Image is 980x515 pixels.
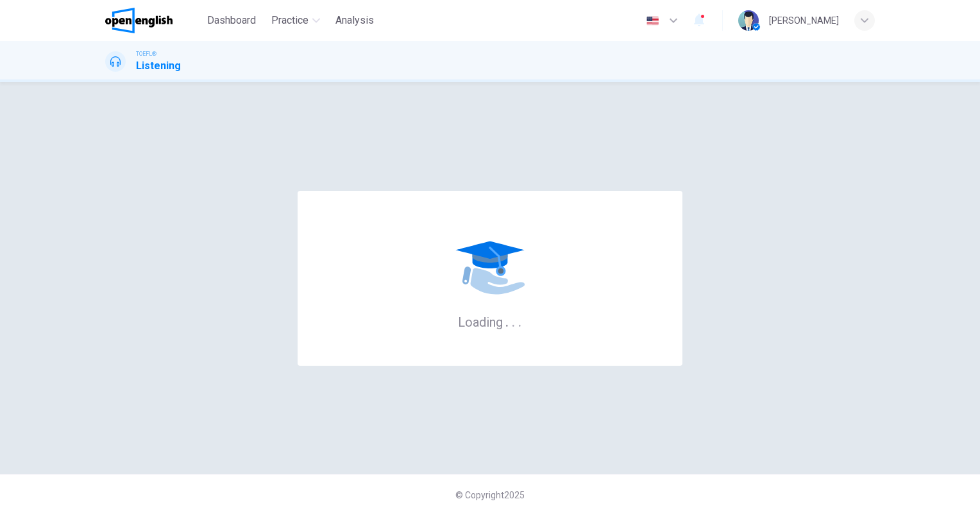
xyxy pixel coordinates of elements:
h6: . [518,310,522,331]
h6: Loading [458,313,522,330]
h6: . [505,310,509,331]
div: [PERSON_NAME] [769,13,839,28]
button: Practice [266,9,325,32]
span: Dashboard [207,13,256,28]
button: Analysis [330,9,379,32]
h1: Listening [136,58,181,74]
a: OpenEnglish logo [105,8,202,33]
img: OpenEnglish logo [105,8,173,33]
span: TOEFL® [136,49,156,58]
span: Practice [271,13,308,28]
span: Analysis [335,13,374,28]
img: Profile picture [738,10,759,31]
span: © Copyright 2025 [455,490,525,500]
h6: . [511,310,516,331]
img: en [645,16,661,26]
button: Dashboard [202,9,261,32]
